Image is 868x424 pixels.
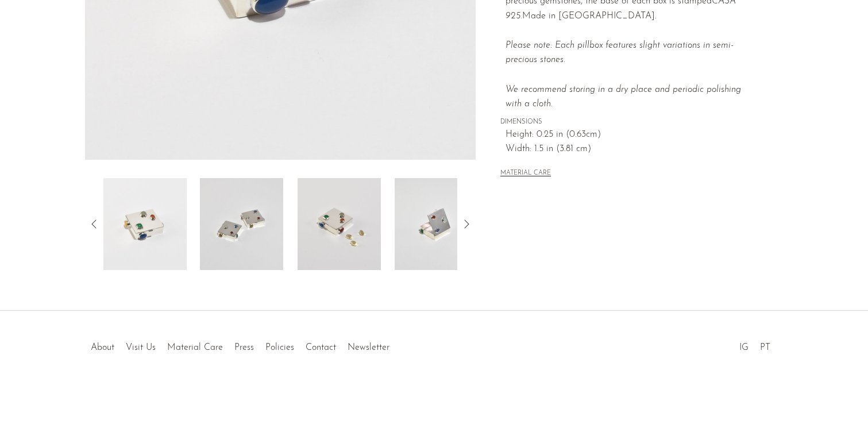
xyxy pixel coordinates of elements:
em: Please note: Each pillbox features slight variations in semi-precious stones. [506,41,741,109]
button: MATERIAL CARE [500,169,551,178]
img: Sterling Gemstone Pillbox [103,178,187,270]
a: Material Care [167,343,223,352]
i: We recommend storing in a dry place and periodic polishing with a cloth. [506,85,741,109]
a: Visit Us [126,343,156,352]
img: Sterling Gemstone Pillbox [200,178,283,270]
ul: Social Medias [734,334,776,356]
a: Policies [265,343,294,352]
ul: Quick links [85,334,395,356]
a: PT [760,343,770,352]
span: DIMENSIONS [500,117,759,128]
a: IG [739,343,749,352]
a: About [91,343,114,352]
a: Contact [306,343,336,352]
span: Height: 0.25 in (0.63cm) [506,128,759,142]
span: Width: 1.5 in (3.81 cm) [506,142,759,157]
img: Sterling Gemstone Pillbox [395,178,478,270]
img: Sterling Gemstone Pillbox [298,178,381,270]
a: Press [234,343,254,352]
